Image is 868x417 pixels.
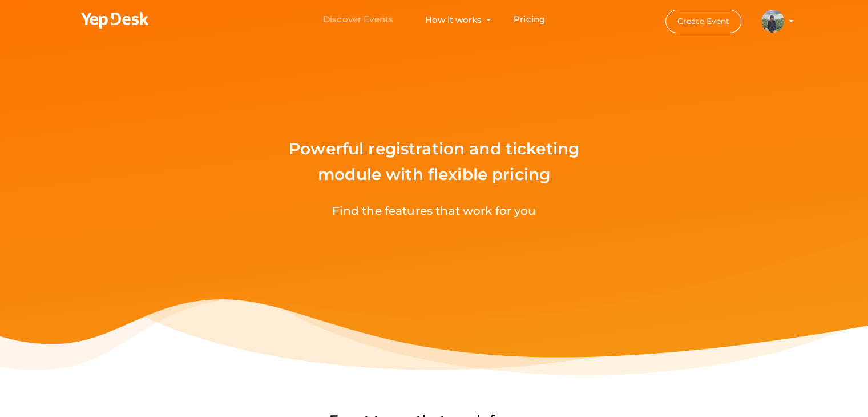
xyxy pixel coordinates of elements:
div: Find the features that work for you [17,202,850,254]
img: ACg8ocLVmcE9v0AoP4x6FxYWF6dtY3hZg_ctCDpNQ2ACkltofAvjxZmS=s100 [761,10,784,33]
a: Pricing [514,9,545,30]
button: How it works [422,9,485,30]
div: Powerful registration and ticketing module with flexible pricing [17,122,850,202]
a: Discover Events [323,9,393,30]
button: Create Event [665,10,742,33]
